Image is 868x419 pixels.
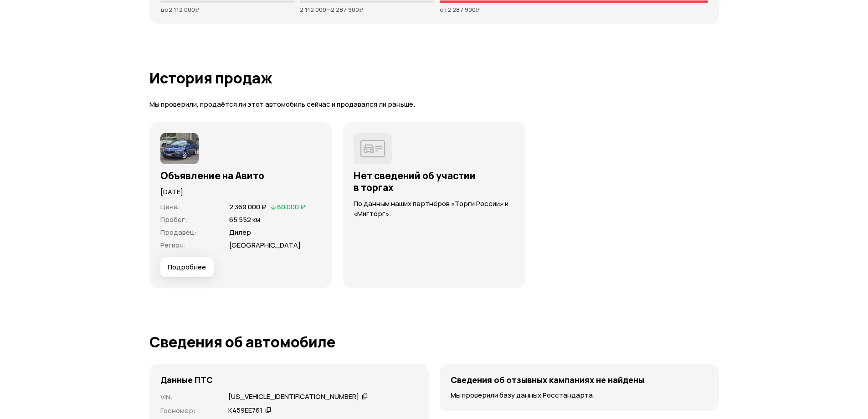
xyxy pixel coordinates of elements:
h4: Сведения об отзывных кампаниях не найдены [451,375,644,385]
span: 65 552 км [229,215,260,224]
p: Мы проверили, продаётся ли этот автомобиль сейчас и продавался ли раньше. [149,100,719,109]
h1: Сведения об автомобиле [149,334,719,350]
div: [US_VEHICLE_IDENTIFICATION_NUMBER] [228,392,359,402]
p: Мы проверили базу данных Росстандарта. [451,390,708,400]
h3: Нет сведений об участии в торгах [354,170,514,193]
span: Пробег : [160,215,187,224]
button: Подробнее [160,257,214,277]
h4: Данные ПТС [160,375,213,385]
span: 2 369 000 ₽ [229,202,267,212]
h3: Объявление на Авито [160,170,321,181]
p: VIN : [160,392,217,402]
p: [DATE] [160,187,321,197]
h1: История продаж [149,70,719,86]
p: Госномер : [160,406,217,416]
span: Продавец : [160,228,197,237]
p: до 2 112 000 ₽ [160,6,295,13]
span: 80 000 ₽ [277,202,305,212]
span: Регион : [160,240,186,250]
span: Дилер [229,228,251,237]
div: К459ЕЕ761 [228,406,262,415]
p: 2 112 000 — 2 287 900 ₽ [300,6,434,13]
span: Подробнее [168,263,206,272]
span: Цена : [160,202,180,212]
p: По данным наших партнёров «Торги России» и «Мигторг». [354,199,514,219]
p: от 2 287 900 ₽ [440,6,708,13]
span: [GEOGRAPHIC_DATA] [229,240,301,250]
